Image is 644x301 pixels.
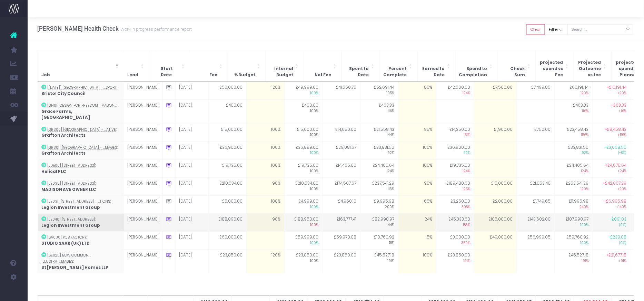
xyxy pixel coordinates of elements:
[208,232,246,250] td: £60,000.00
[558,91,589,96] span: 120%
[364,91,395,96] span: 105%
[322,196,360,214] td: £4,950.10
[341,50,379,81] th: Spent to Date: Activate to sort: Activate to sort
[322,214,360,232] td: £163,777.41
[596,259,627,264] span: +91%
[577,60,601,78] span: Projected Outcome vs fee
[554,124,592,142] td: £23,458.43
[502,66,525,78] span: Check Sum
[360,178,398,196] td: £237,541.29
[364,205,395,210] span: 200%
[436,214,474,232] td: £45,333.60
[284,160,322,178] td: £19,735.00
[596,241,627,246] span: (0%)
[288,223,319,228] span: 100%
[558,169,589,174] span: 124%
[436,178,474,196] td: £189,480.60
[364,133,395,138] span: 144%
[436,124,474,142] td: £14,250.00
[360,196,398,214] td: £9,995.98
[398,196,436,214] td: 65%
[604,198,627,205] span: +£6,995.98
[176,124,208,142] td: [DATE]
[47,163,95,168] abbr: [LD500] 63 Charterhouse Street
[554,82,592,100] td: £60,191.44
[607,85,627,91] span: +£10,191.44
[284,142,322,159] td: £36,899.00
[498,50,536,81] th: Check Sum: Activate to sort: Activate to sort
[128,72,139,78] span: Lead
[558,187,589,192] span: 120%
[364,187,395,192] span: 113%
[176,82,208,100] td: [DATE]
[38,178,124,196] td: :
[288,109,319,114] span: 100%
[208,214,246,232] td: £188,890.00
[360,82,398,100] td: £52,691.44
[558,150,589,156] span: 92%
[440,259,470,264] span: 191%
[545,24,568,35] button: Filter
[474,124,516,142] td: £1,900.00
[234,72,255,78] span: % Budget
[208,82,246,100] td: £50,000.00
[436,142,474,159] td: £36,900.00
[596,91,627,96] span: +20%
[315,72,331,78] span: Net Fee
[38,124,124,142] td: :
[554,100,592,124] td: £463.33
[440,91,470,96] span: 124%
[322,82,360,100] td: £41,550.75
[364,169,395,174] span: 124%
[284,82,322,100] td: £49,999.00
[288,169,319,174] span: 100%
[124,100,162,124] td: [PERSON_NAME]
[360,100,398,124] td: £463.33
[41,205,100,210] strong: Legion Investment Group
[440,133,470,138] span: 151%
[124,232,162,250] td: [PERSON_NAME]
[322,124,360,142] td: £14,650.00
[208,160,246,178] td: £19,735.00
[417,50,455,81] th: Earned to Date: Activate to sort: Activate to sort
[38,100,124,124] td: :
[558,223,589,228] span: 100%
[360,250,398,273] td: £45,527.18
[284,178,322,196] td: £210,534.00
[176,232,208,250] td: [DATE]
[440,223,470,228] span: 183%
[246,250,284,273] td: 120%
[47,85,117,90] abbr: [BC100] Bristol City Centre - Transport
[176,160,208,178] td: [DATE]
[474,232,516,250] td: £49,000.00
[322,250,360,273] td: £23,850.00
[288,241,319,246] span: 100%
[47,217,95,222] abbr: [LE040] 550 West 21st Street
[246,178,284,196] td: 90%
[47,145,117,150] abbr: [GR301] Kingston University - Middle Mill - Verified Images
[288,259,319,264] span: 100%
[516,82,554,100] td: £7,499.85
[436,232,474,250] td: £3,000.00
[124,124,162,142] td: [PERSON_NAME]
[398,160,436,178] td: 100%
[322,160,360,178] td: £14,465.00
[455,50,498,81] th: Spend to Completion: Activate to sort: Activate to sort
[554,142,592,159] td: £33,831.50
[288,150,319,156] span: 100%
[41,133,86,138] strong: Grafton Architects
[606,252,627,259] span: +£21,677.18
[364,223,395,228] span: 44%
[288,91,319,96] span: 100%
[47,103,117,108] abbr: [GF101] Design For Freedom - Vagon
[596,205,627,210] span: +140%
[360,232,398,250] td: £10,760.92
[288,133,319,138] span: 100%
[360,142,398,159] td: £33,831.50
[284,214,322,232] td: £188,950.00
[41,109,90,120] strong: Grace Farms, [GEOGRAPHIC_DATA]
[596,133,627,138] span: +56%
[516,196,554,214] td: £1,749.65
[364,150,395,156] span: 92%
[554,160,592,178] td: £24,405.64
